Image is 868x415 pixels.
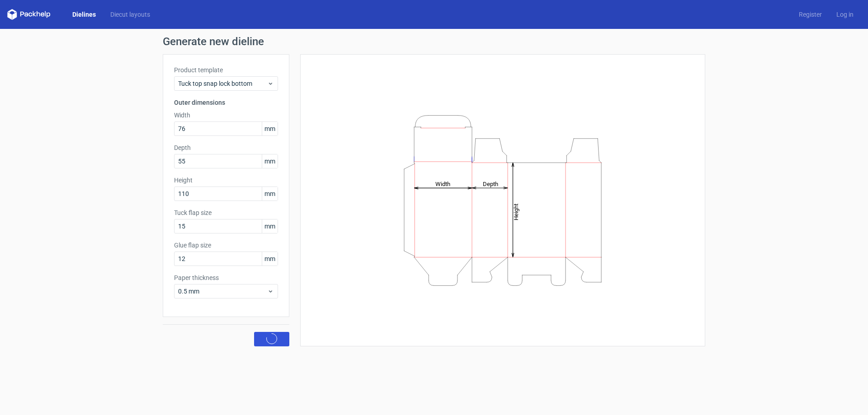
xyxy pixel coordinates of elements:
label: Glue flap size [174,241,278,250]
a: Log in [829,10,861,19]
span: mm [262,122,278,135]
label: Depth [174,143,278,152]
label: Width [174,111,278,120]
a: Register [792,10,829,19]
span: 0.5 mm [178,287,267,296]
a: Diecut layouts [103,10,157,19]
a: Dielines [65,10,103,19]
label: Product template [174,65,278,75]
h3: Outer dimensions [174,98,278,107]
span: mm [262,187,278,201]
tspan: Height [513,203,519,220]
span: Tuck top snap lock bottom [178,79,267,88]
tspan: Width [435,180,450,187]
tspan: Depth [483,180,498,187]
span: mm [262,252,278,266]
span: mm [262,154,278,168]
label: Paper thickness [174,273,278,282]
label: Height [174,176,278,185]
label: Tuck flap size [174,208,278,217]
span: mm [262,219,278,233]
h1: Generate new dieline [163,36,705,47]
